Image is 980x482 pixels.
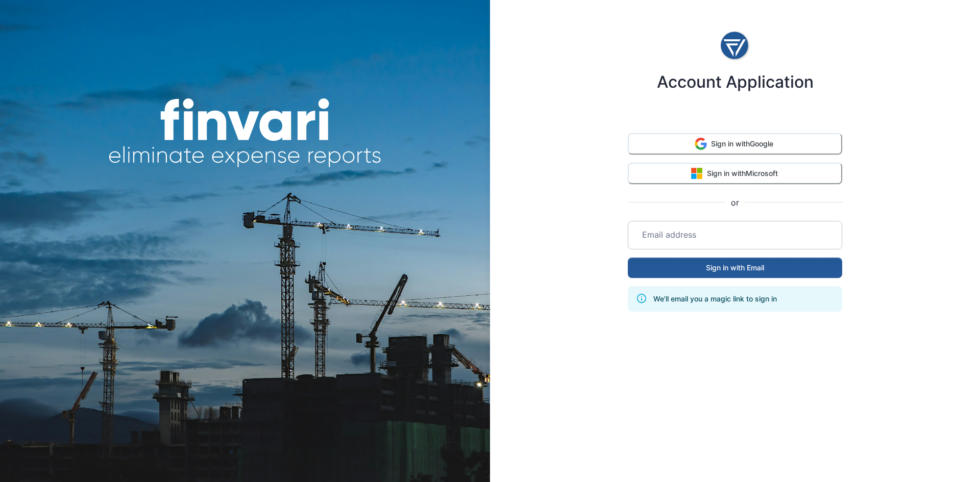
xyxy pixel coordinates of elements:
[628,163,842,184] button: Sign in withMicrosoft
[108,98,382,168] img: finvari headline
[628,258,842,278] button: Sign in with Email
[726,196,744,209] span: or
[720,28,750,64] img: logo
[653,289,777,309] div: We'll email you a magic link to sign in
[628,133,842,155] button: Sign in withGoogle
[657,72,814,92] h4: Account Application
